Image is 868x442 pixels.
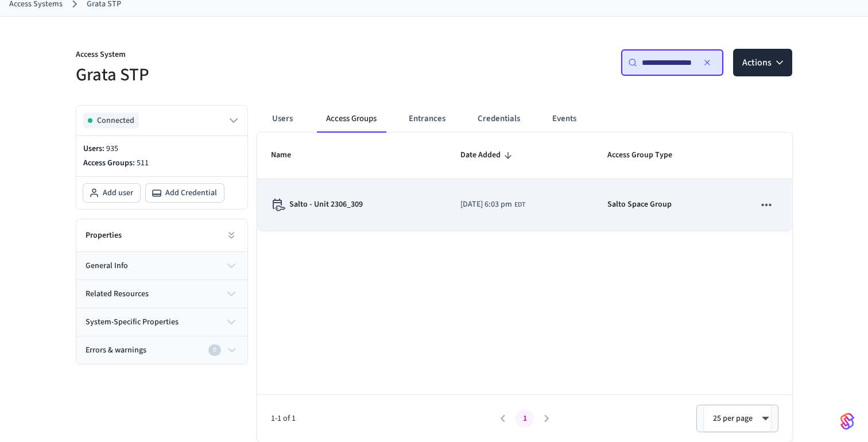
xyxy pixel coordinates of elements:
div: America/Toronto [460,199,525,211]
span: 1-1 of 1 [271,413,492,425]
span: system-specific properties [86,316,179,328]
button: system-specific properties [76,308,247,336]
span: [DATE] 6:03 pm [460,199,512,211]
button: related resources [76,280,247,308]
button: Add user [83,184,140,202]
nav: pagination navigation [492,409,557,428]
p: Access System [76,49,427,63]
h5: Grata STP [76,63,427,87]
p: Access Groups: [83,157,241,169]
table: sticky table [257,133,792,231]
button: Errors & warnings0 [76,336,247,364]
button: general info [76,252,247,280]
button: Connected [83,113,241,129]
span: related resources [86,288,149,300]
p: Salto Space Group [607,199,672,211]
div: 0 [208,344,221,356]
button: Add Credential [146,184,224,202]
button: Users [262,105,303,133]
button: page 1 [516,409,534,428]
p: Salto - Unit 2306_309 [289,199,363,211]
span: 935 [106,143,118,154]
span: Errors & warnings [86,344,146,356]
h2: Properties [86,230,122,241]
span: EDT [514,200,525,210]
th: Access Group Type [594,133,741,179]
span: Name [271,146,306,164]
span: Date Added [460,146,516,164]
button: Access Groups [317,105,386,133]
img: SeamLogoGradient.69752ec5.svg [840,412,854,431]
span: Add Credential [165,187,217,199]
span: general info [86,260,128,272]
button: Credentials [468,105,529,133]
span: Add user [103,187,133,199]
button: Entrances [400,105,455,133]
p: Users: [83,143,241,155]
div: 25 per page [703,405,772,432]
span: 511 [137,157,149,169]
span: Connected [97,115,134,126]
button: Actions [733,49,792,76]
button: Events [543,105,586,133]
